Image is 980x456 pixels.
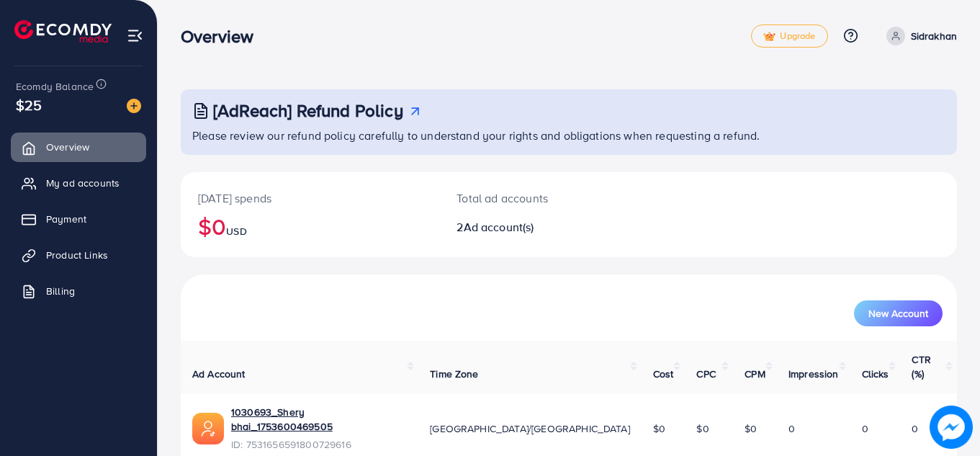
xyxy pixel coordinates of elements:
span: 0 [912,421,918,436]
span: CPM [745,367,765,381]
span: Time Zone [430,367,478,381]
img: image [930,406,973,449]
span: CPC [696,367,715,381]
span: 0 [862,421,868,436]
a: Billing [11,277,146,305]
span: Overview [46,140,89,154]
img: ic-ads-acc.e4c84228.svg [192,413,224,444]
a: Sidrakhan [881,27,957,45]
span: Payment [46,212,86,226]
p: Please review our refund policy carefully to understand your rights and obligations when requesti... [192,127,948,144]
a: 1030693_Shery bhai_1753600469505 [231,405,407,434]
span: Cost [653,367,674,381]
p: Sidrakhan [911,27,957,45]
span: Upgrade [763,31,815,42]
a: Payment [11,205,146,233]
span: CTR (%) [912,352,930,381]
img: menu [127,27,143,44]
a: tickUpgrade [751,24,827,48]
img: image [127,99,141,113]
button: New Account [854,300,943,326]
p: Total ad accounts [457,189,616,207]
a: My ad accounts [11,169,146,197]
h2: $0 [198,213,422,240]
span: USD [226,224,246,238]
a: Product Links [11,241,146,269]
span: $0 [745,421,757,436]
span: $0 [653,421,665,436]
h2: 2 [457,220,616,234]
img: logo [14,20,112,43]
span: Clicks [862,367,889,381]
h3: Overview [181,26,265,47]
span: Impression [788,367,839,381]
img: tick [763,32,776,42]
span: My ad accounts [46,176,120,190]
span: ID: 7531656591800729616 [231,437,407,452]
span: Ecomdy Balance [16,79,94,94]
span: [GEOGRAPHIC_DATA]/[GEOGRAPHIC_DATA] [430,421,630,436]
span: Ad Account [192,367,246,381]
span: Product Links [46,248,108,262]
a: Overview [11,133,146,161]
p: [DATE] spends [198,189,422,207]
span: 0 [788,421,795,436]
span: $0 [696,421,709,436]
span: Billing [46,284,75,298]
h3: [AdReach] Refund Policy [213,100,403,121]
span: New Account [868,308,928,318]
span: Ad account(s) [464,219,534,235]
span: $25 [16,94,42,115]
